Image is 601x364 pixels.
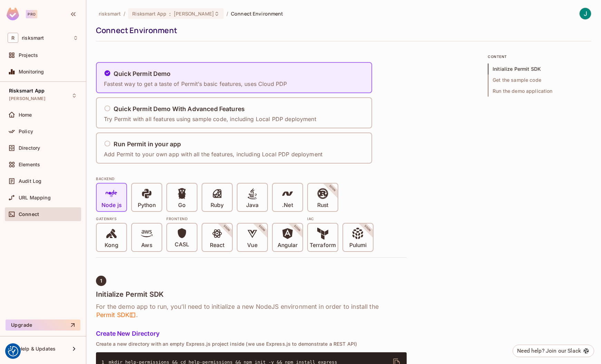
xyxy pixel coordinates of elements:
p: Pulumi [349,242,367,249]
span: R [8,33,18,43]
h6: For the demo app to run, you’ll need to initialize a new NodeJS environment in order to install t... [96,303,407,319]
button: Upgrade [6,319,80,331]
span: SOON [319,175,346,202]
span: Risksmart App [9,88,45,94]
p: React [210,242,224,249]
span: Directory [19,145,40,151]
h4: Initialize Permit SDK [96,290,407,298]
li: / [226,10,228,17]
p: Node js [101,202,122,209]
span: Permit SDK [96,311,136,319]
span: : [169,11,171,17]
img: SReyMgAAAABJRU5ErkJggg== [7,8,19,20]
span: Policy [19,129,33,134]
p: Java [246,202,259,209]
span: SOON [213,215,240,242]
span: Get the sample code [488,75,591,86]
span: Initialize Permit SDK [488,63,591,75]
span: SOON [354,215,381,242]
p: Try Permit with all features using sample code, including Local PDP deployment [104,115,316,123]
span: [PERSON_NAME] [9,96,46,101]
div: Frontend [166,216,303,222]
span: Connect [19,211,39,217]
h5: Quick Permit Demo [114,70,171,77]
p: Aws [141,242,152,249]
span: Workspace: risksmart [22,35,44,41]
span: the active workspace [99,10,121,17]
div: Gateways [96,216,162,222]
img: Revisit consent button [8,346,18,356]
span: Audit Log [19,178,41,184]
div: Need help? Join our Slack [517,347,581,355]
span: SOON [284,215,311,242]
span: Projects [19,52,38,58]
span: Monitoring [19,69,44,75]
span: Run the demo application [488,86,591,97]
span: 1 [100,278,102,284]
span: Home [19,112,32,118]
span: Connect Environment [231,10,283,17]
p: Kong [105,242,118,249]
h5: Run Permit in your app [114,141,181,148]
h5: Quick Permit Demo With Advanced Features [114,106,245,112]
p: Rust [317,202,328,209]
p: Vue [247,242,257,249]
span: Elements [19,162,40,167]
p: Create a new directory with an empty Express.js project inside (we use Express.js to demonstrate ... [96,341,407,347]
div: BACKEND [96,176,407,181]
div: Connect Environment [96,25,588,36]
button: Consent Preferences [8,346,18,356]
p: Python [138,202,156,209]
span: Risksmart App [132,10,166,17]
p: Fastest way to get a taste of Permit’s basic features, uses Cloud PDP [104,80,287,88]
p: CASL [175,241,189,248]
span: [PERSON_NAME] [174,10,214,17]
p: Angular [278,242,298,249]
p: Go [178,202,186,209]
span: URL Mapping [19,195,51,200]
p: Terraform [310,242,336,249]
img: Josh Barnes [580,8,591,19]
p: .Net [282,202,293,209]
p: Ruby [211,202,224,209]
p: Add Permit to your own app with all the features, including Local PDP deployment [104,150,322,158]
div: IAC [307,216,374,222]
p: content [488,54,591,59]
h5: Create New Directory [96,330,407,337]
span: SOON [249,215,275,242]
span: Help & Updates [19,346,56,352]
li: / [124,10,125,17]
div: Pro [26,10,37,18]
